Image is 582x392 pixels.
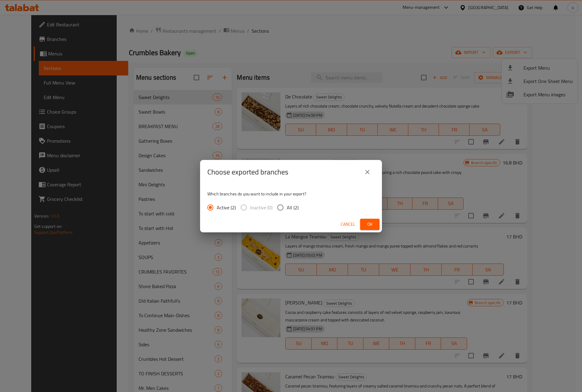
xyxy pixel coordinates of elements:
p: Which branches do you want to include in your export? [207,191,375,197]
span: Active (2) [217,204,236,211]
button: Ok [360,219,380,230]
button: close [360,165,375,179]
button: Cancel [338,219,358,230]
span: Ok [365,221,375,228]
span: Cancel [341,221,355,228]
span: All (2) [287,204,299,211]
span: Inactive (0) [250,204,273,211]
h2: Choose exported branches [207,167,288,177]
